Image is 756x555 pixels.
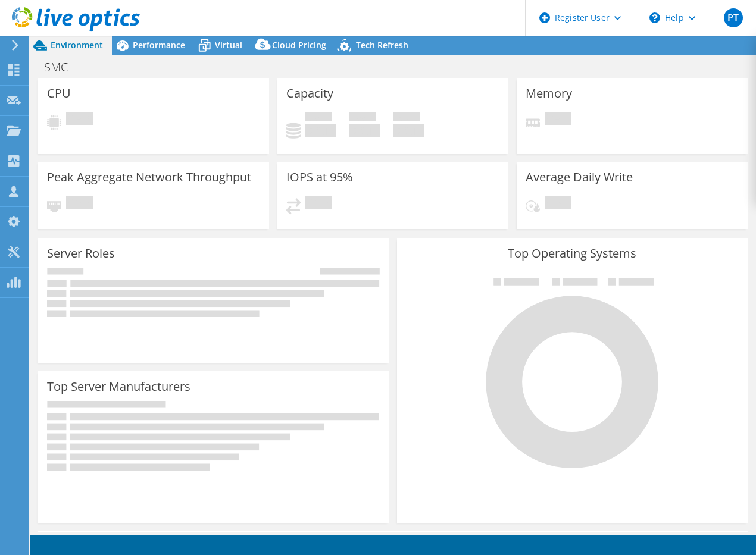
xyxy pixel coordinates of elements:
span: Performance [133,39,185,51]
span: Pending [66,196,93,212]
span: PT [724,8,743,27]
h4: 0 GiB [393,124,424,137]
span: Pending [305,196,332,212]
h3: Server Roles [47,247,115,260]
h3: Memory [526,87,572,100]
span: Total [393,112,420,124]
h3: CPU [47,87,71,100]
span: Free [349,112,376,124]
span: Used [305,112,332,124]
span: Environment [51,39,103,51]
svg: \n [649,12,660,23]
h3: Capacity [286,87,333,100]
h4: 0 GiB [305,124,336,137]
h3: IOPS at 95% [286,171,353,184]
h3: Top Operating Systems [406,247,739,260]
span: Cloud Pricing [272,39,326,51]
span: Virtual [215,39,242,51]
span: Pending [545,112,571,128]
span: Tech Refresh [356,39,408,51]
span: Pending [66,112,93,128]
h1: SMC [39,61,86,74]
span: Pending [545,196,571,212]
h3: Average Daily Write [526,171,633,184]
h3: Peak Aggregate Network Throughput [47,171,251,184]
h4: 0 GiB [349,124,380,137]
h3: Top Server Manufacturers [47,380,190,393]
